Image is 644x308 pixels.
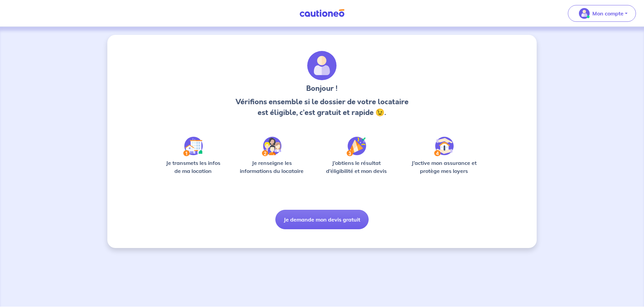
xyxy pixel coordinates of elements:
[346,137,366,156] img: /static/f3e743aab9439237c3e2196e4328bba9/Step-3.svg
[262,137,281,156] img: /static/c0a346edaed446bb123850d2d04ad552/Step-2.svg
[319,159,394,175] p: J’obtiens le résultat d’éligibilité et mon devis
[307,51,337,80] img: archivate
[275,210,369,229] button: Je demande mon devis gratuit
[434,137,454,156] img: /static/bfff1cf634d835d9112899e6a3df1a5d/Step-4.svg
[297,9,347,17] img: Cautioneo
[233,97,410,118] p: Vérifions ensemble si le dossier de votre locataire est éligible, c’est gratuit et rapide 😉.
[405,159,483,175] p: J’active mon assurance et protège mes loyers
[161,159,225,175] p: Je transmets les infos de ma location
[579,8,590,19] img: illu_account_valid_menu.svg
[236,159,308,175] p: Je renseigne les informations du locataire
[233,83,410,94] h3: Bonjour !
[592,9,624,17] p: Mon compte
[183,137,203,156] img: /static/90a569abe86eec82015bcaae536bd8e6/Step-1.svg
[568,5,636,22] button: illu_account_valid_menu.svgMon compte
